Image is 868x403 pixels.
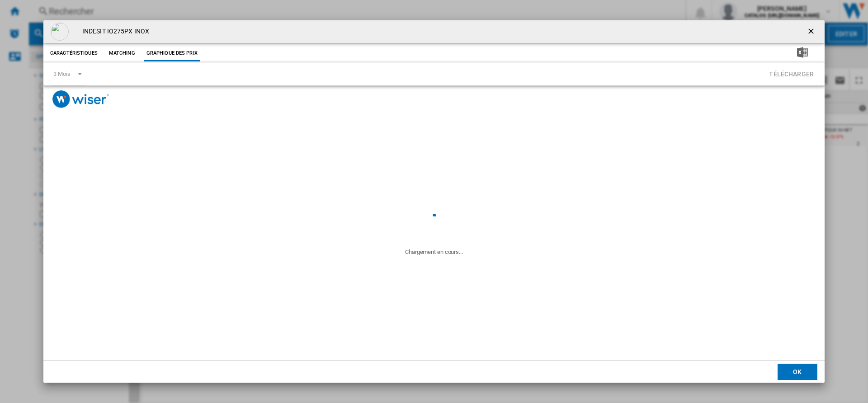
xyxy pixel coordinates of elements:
button: Télécharger au format Excel [783,45,822,61]
img: G_C55571188_B.jpg [51,23,69,41]
h4: INDESIT IO275PX INOX [78,27,149,36]
ng-md-icon: getI18NText('BUTTONS.CLOSE_DIALOG') [807,27,817,37]
button: getI18NText('BUTTONS.CLOSE_DIALOG') [803,23,821,41]
button: Matching [102,45,142,61]
button: OK [778,364,817,380]
button: Télécharger [766,66,816,83]
ng-transclude: Chargement en cours... [405,248,463,255]
div: 3 Mois [53,70,70,77]
img: logo_wiser_300x94.png [52,90,109,108]
button: Graphique des prix [144,45,200,61]
button: Caractéristiques [48,45,100,61]
img: excel-24x24.png [797,47,808,58]
md-dialog: Product popup [43,20,825,383]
